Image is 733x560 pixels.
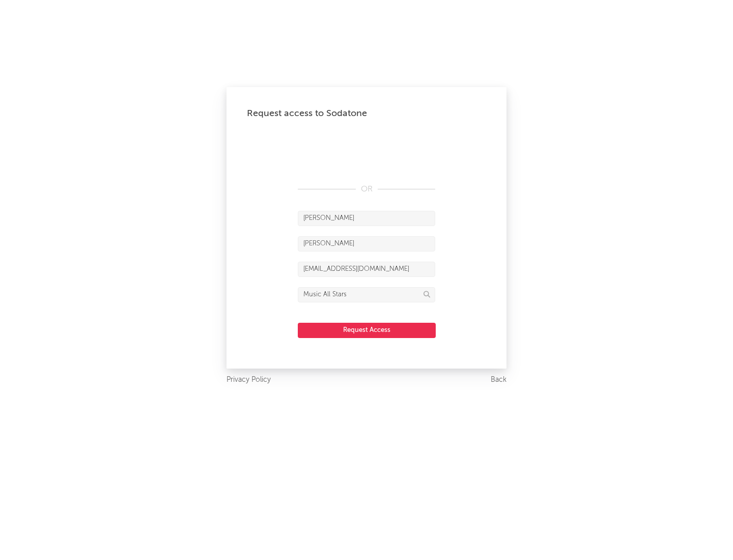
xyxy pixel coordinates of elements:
input: Email [298,262,435,277]
button: Request Access [298,323,436,338]
div: OR [298,183,435,195]
input: Division [298,287,435,302]
input: First Name [298,211,435,226]
input: Last Name [298,236,435,251]
div: Request access to Sodatone [247,107,486,120]
a: Privacy Policy [227,374,271,386]
a: Back [491,374,506,386]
